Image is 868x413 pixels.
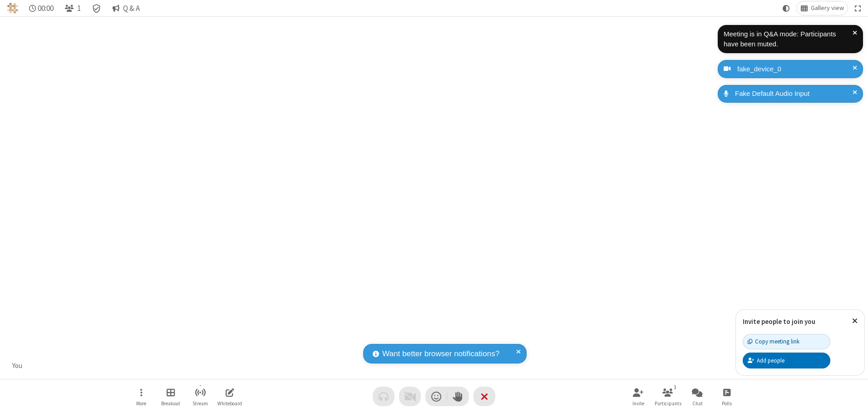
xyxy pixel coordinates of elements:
div: Meeting is in Q&A mode: Participants have been muted. [724,29,853,50]
span: Q & A [123,4,140,13]
span: Gallery view [811,5,844,12]
button: Open menu [128,383,155,409]
span: Whiteboard [217,401,242,406]
span: 00:00 [38,4,54,13]
div: Timer [25,1,58,15]
button: End or leave meeting [473,387,495,406]
button: Video [399,387,421,406]
button: Audio problem - check your Internet connection or call by phone [373,387,395,406]
span: Chat [692,401,703,406]
button: Open shared whiteboard [216,383,243,409]
img: QA Selenium DO NOT DELETE OR CHANGE [7,3,18,14]
button: Raise hand [447,387,469,406]
span: Polls [722,401,732,406]
div: Copy meeting link [748,337,799,346]
button: Fullscreen [851,1,865,15]
button: Invite participants (Alt+I) [625,383,652,409]
div: 1 [671,383,679,391]
span: More [136,401,146,406]
button: Q & A [108,1,143,15]
button: Open poll [713,383,740,409]
button: Using system theme [779,1,794,15]
div: Meeting details Encryption enabled [88,1,105,15]
button: Copy meeting link [743,334,830,349]
div: fake_device_0 [734,64,856,75]
div: Fake Default Audio Input [732,89,856,99]
span: Breakout [161,401,180,406]
button: Add people [743,353,830,368]
button: Manage Breakout Rooms [157,383,184,409]
button: Open chat [684,383,711,409]
button: Close popover [845,310,864,332]
button: Change layout [797,1,848,15]
div: You [9,361,26,371]
span: Stream [192,401,208,406]
button: Open participant list [654,383,681,409]
span: Invite [632,401,644,406]
button: Send a reaction [425,387,447,406]
span: Participants [655,401,681,406]
label: Invite people to join you [743,317,815,326]
span: Want better browser notifications? [382,348,499,360]
button: Open participant list [61,1,84,15]
button: Start streaming [187,383,214,409]
span: 1 [77,4,81,13]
